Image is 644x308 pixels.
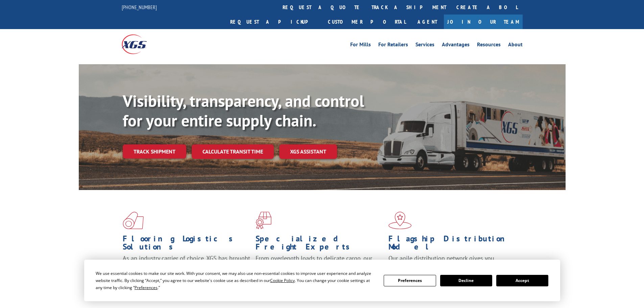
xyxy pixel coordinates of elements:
[279,144,337,159] a: XGS ASSISTANT
[96,270,376,291] div: We use essential cookies to make our site work. With your consent, we may also use non-essential ...
[508,42,523,49] a: About
[323,15,411,29] a: Customer Portal
[123,90,364,131] b: Visibility, transparency, and control for your entire supply chain.
[256,254,383,284] p: From overlength loads to delicate cargo, our experienced staff knows the best way to move your fr...
[84,260,560,301] div: Cookie Consent Prompt
[225,15,323,29] a: Request a pickup
[477,42,501,49] a: Resources
[442,42,470,49] a: Advantages
[123,235,251,254] h1: Flooring Logistics Solutions
[440,275,492,286] button: Decline
[256,235,383,254] h1: Specialized Freight Experts
[378,42,408,49] a: For Retailers
[192,144,274,159] a: Calculate transit time
[123,144,186,159] a: Track shipment
[496,275,548,286] button: Accept
[415,42,434,49] a: Services
[388,235,516,254] h1: Flagship Distribution Model
[256,212,271,229] img: xgs-icon-focused-on-flooring-red
[388,212,412,229] img: xgs-icon-flagship-distribution-model-red
[384,275,436,286] button: Preferences
[135,285,158,290] span: Preferences
[122,4,157,10] a: [PHONE_NUMBER]
[444,15,523,29] a: Join Our Team
[270,278,295,283] span: Cookie Policy
[123,254,250,278] span: As an industry carrier of choice, XGS has brought innovation and dedication to flooring logistics...
[388,254,513,270] span: Our agile distribution network gives you nationwide inventory management on demand.
[350,42,371,49] a: For Mills
[123,212,144,229] img: xgs-icon-total-supply-chain-intelligence-red
[411,15,444,29] a: Agent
